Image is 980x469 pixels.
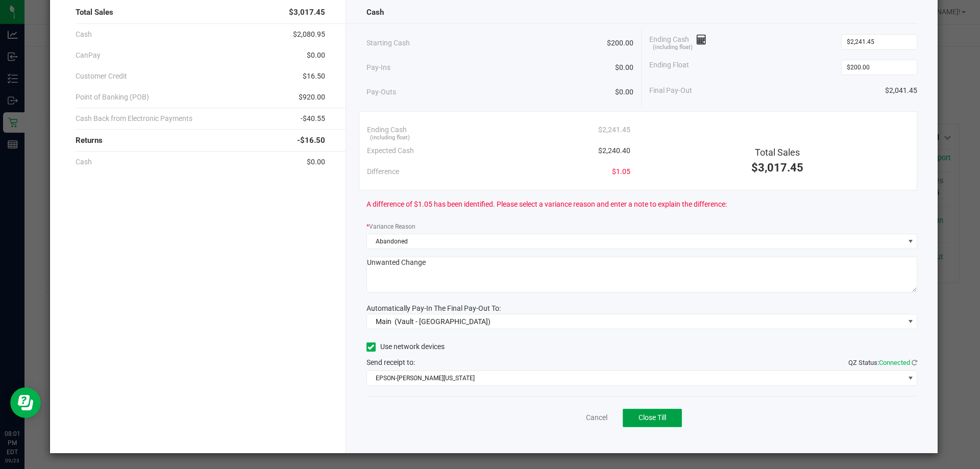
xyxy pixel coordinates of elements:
[307,50,325,61] span: $0.00
[366,358,415,366] span: Send receipt to:
[289,7,325,18] span: $3,017.45
[76,113,192,124] span: Cash Back from Electronic Payments
[879,359,910,366] span: Connected
[76,50,101,61] span: CanPay
[649,85,692,96] span: Final Pay-Out
[367,371,904,385] span: EPSON-[PERSON_NAME][US_STATE]
[615,87,633,97] span: $0.00
[615,62,633,73] span: $0.00
[376,317,391,326] span: Main
[301,113,325,124] span: -$40.55
[293,29,325,40] span: $2,080.95
[370,134,410,142] span: (including float)
[367,145,414,156] span: Expected Cash
[395,317,491,326] span: (Vault - [GEOGRAPHIC_DATA])
[607,38,633,48] span: $200.00
[639,413,666,422] span: Close Till
[367,166,399,177] span: Difference
[366,38,410,48] span: Starting Cash
[598,145,630,156] span: $2,240.40
[366,199,727,210] span: A difference of $1.05 has been identified. Please select a variance reason and enter a note to ex...
[76,29,92,40] span: Cash
[367,125,407,135] span: Ending Cash
[366,304,501,312] span: Automatically Pay-In The Final Pay-Out To:
[649,60,689,75] span: Ending Float
[366,7,384,18] span: Cash
[10,387,41,418] iframe: Resource center
[366,62,390,73] span: Pay-Ins
[649,34,706,50] span: Ending Cash
[76,71,127,82] span: Customer Credit
[755,147,800,158] span: Total Sales
[623,409,682,427] button: Close Till
[297,135,325,146] span: -$16.50
[366,222,415,231] label: Variance Reason
[76,92,149,103] span: Point of Banking (POB)
[303,71,325,82] span: $16.50
[848,359,917,366] span: QZ Status:
[612,166,630,177] span: $1.05
[653,43,693,52] span: (including float)
[598,125,630,135] span: $2,241.45
[751,161,803,174] span: $3,017.45
[307,157,325,167] span: $0.00
[586,412,607,423] a: Cancel
[76,157,92,167] span: Cash
[885,85,917,96] span: $2,041.45
[366,341,445,352] label: Use network devices
[367,234,904,249] span: Abandoned
[76,7,113,18] span: Total Sales
[299,92,325,103] span: $920.00
[76,130,325,152] div: Returns
[366,87,396,97] span: Pay-Outs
